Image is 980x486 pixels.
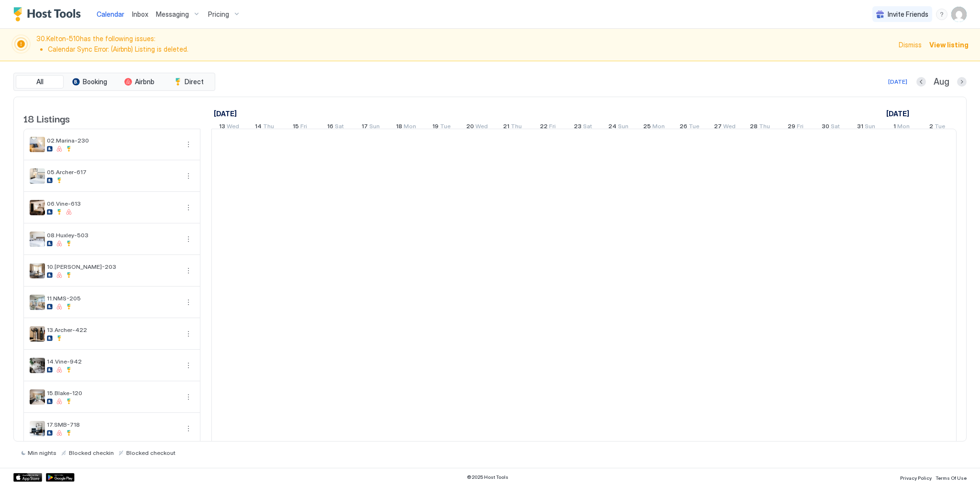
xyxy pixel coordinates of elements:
[30,168,45,184] div: listing image
[227,122,239,133] span: Wed
[183,297,194,308] div: menu
[888,10,928,19] span: Invite Friends
[404,122,416,133] span: Mon
[165,75,213,88] button: Direct
[28,449,56,456] span: Min nights
[897,122,910,133] span: Mon
[957,77,967,87] button: Next month
[183,423,194,434] div: menu
[900,475,932,481] span: Privacy Policy
[865,122,875,133] span: Sun
[934,77,949,88] span: Aug
[606,121,631,134] a: August 24, 2025
[540,122,548,133] span: 22
[396,122,402,133] span: 18
[47,358,179,365] span: 14.Vine-942
[183,423,194,434] button: More options
[677,121,702,134] a: August 26, 2025
[183,328,194,340] button: More options
[884,107,912,121] a: September 1, 2025
[16,75,64,88] button: All
[183,233,194,245] button: More options
[583,122,592,133] span: Sat
[327,122,333,133] span: 16
[183,297,194,308] button: More options
[466,122,474,133] span: 20
[47,263,179,270] span: 10.[PERSON_NAME]-203
[501,121,524,134] a: August 21, 2025
[217,121,242,134] a: August 13, 2025
[618,122,628,133] span: Sun
[183,170,194,182] button: More options
[857,122,863,133] span: 31
[899,40,922,50] span: Dismiss
[183,360,194,371] div: menu
[156,10,189,19] span: Messaging
[183,265,194,276] div: menu
[929,122,933,133] span: 2
[689,122,699,133] span: Tue
[30,389,45,405] div: listing image
[819,121,842,134] a: August 30, 2025
[951,7,967,22] div: User profile
[47,137,179,144] span: 02.Marina-230
[538,121,558,134] a: August 22, 2025
[936,9,947,20] div: menu
[574,122,582,133] span: 23
[47,232,179,239] span: 08.Huxley-503
[219,122,225,133] span: 13
[13,73,215,91] div: tab-group
[325,121,346,134] a: August 16, 2025
[183,265,194,276] button: More options
[183,391,194,403] button: More options
[641,121,667,134] a: August 25, 2025
[300,122,307,133] span: Fri
[132,9,148,19] a: Inbox
[30,358,45,373] div: listing image
[183,328,194,340] div: menu
[47,168,179,176] span: 05.Archer-617
[929,40,969,50] div: View listing
[263,122,274,133] span: Thu
[464,121,490,134] a: August 20, 2025
[13,473,42,482] div: App Store
[183,202,194,213] div: menu
[30,137,45,152] div: listing image
[183,139,194,150] button: More options
[887,76,909,88] button: [DATE]
[97,9,124,19] a: Calendar
[797,122,804,133] span: Fri
[900,472,932,482] a: Privacy Policy
[936,475,967,481] span: Terms Of Use
[680,122,687,133] span: 26
[30,200,45,215] div: listing image
[916,77,926,87] button: Previous month
[13,7,85,22] a: Host Tools Logo
[290,121,309,134] a: August 15, 2025
[66,75,113,88] button: Booking
[30,232,45,247] div: listing image
[115,75,163,88] button: Airbnb
[723,122,736,133] span: Wed
[253,121,276,134] a: August 14, 2025
[652,122,665,133] span: Mon
[183,360,194,371] button: More options
[503,122,509,133] span: 21
[643,122,651,133] span: 25
[935,122,945,133] span: Tue
[712,121,738,134] a: August 27, 2025
[30,295,45,310] div: listing image
[432,122,439,133] span: 19
[185,77,204,86] span: Direct
[83,77,107,86] span: Booking
[183,170,194,182] div: menu
[135,77,154,86] span: Airbnb
[46,473,75,482] a: Google Play Store
[511,122,522,133] span: Thu
[369,122,380,133] span: Sun
[394,121,418,134] a: August 18, 2025
[183,391,194,403] div: menu
[748,121,772,134] a: August 28, 2025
